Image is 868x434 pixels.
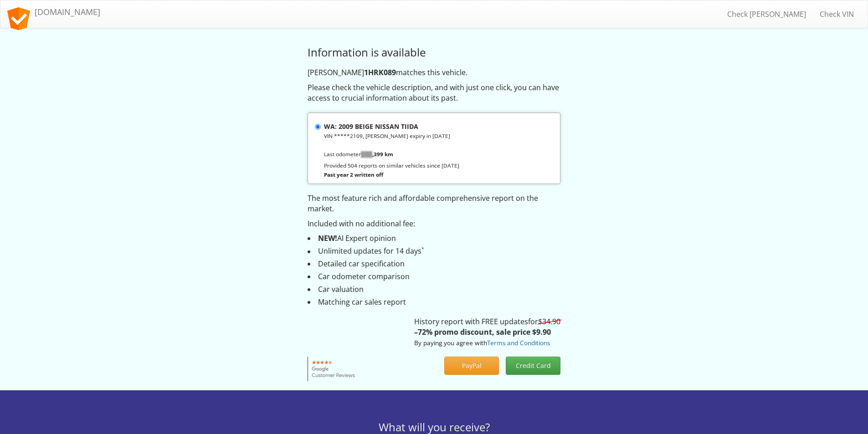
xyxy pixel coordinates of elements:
[308,82,560,103] p: Please check the vehicle description, and with just one click, you can have access to crucial inf...
[308,271,560,282] li: Car odometer comparison
[324,171,383,178] strong: Past year 2 written off
[308,67,560,78] p: [PERSON_NAME] matches this vehicle.
[308,46,560,58] h3: Information is available
[308,233,560,244] li: AI Expert opinion
[444,357,499,375] button: PayPal
[813,3,861,26] a: Check VIN
[414,338,550,347] small: By paying you agree with
[308,193,560,214] p: The most feature rich and affordable comprehensive report on the market.
[308,259,560,269] li: Detailed car specification
[538,317,560,327] s: $34.90
[361,150,372,158] span: ███
[487,338,550,347] a: Terms and Conditions
[324,132,450,139] small: VIN *****2109, [PERSON_NAME] expiry in [DATE]
[414,317,560,348] p: History report with FREE updates
[315,124,321,130] input: WA: 2009 BEIGE NISSAN TIIDA VIN *****2109, [PERSON_NAME] expiry in [DATE] Last odometer███,399 km...
[361,150,393,158] strong: ,399 km
[720,3,813,26] a: Check [PERSON_NAME]
[364,67,396,77] strong: 1HRK089
[0,0,107,23] a: [DOMAIN_NAME]
[506,357,560,375] button: Credit Card
[7,7,30,30] img: logo.svg
[528,317,560,327] span: for
[324,122,418,131] strong: WA: 2009 BEIGE NISSAN TIIDA
[414,327,551,337] strong: –72% promo discount, sale price $9.90
[318,233,337,243] strong: NEW!
[308,219,560,229] p: Included with no additional fee:
[308,246,560,256] li: Unlimited updates for 14 days
[175,421,694,433] h3: What will you receive?
[308,357,360,381] img: Google customer reviews
[324,150,393,158] small: Last odometer
[324,162,459,169] small: Provided 504 reports on similar vehicles since [DATE]
[308,284,560,295] li: Car valuation
[308,297,560,307] li: Matching car sales report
